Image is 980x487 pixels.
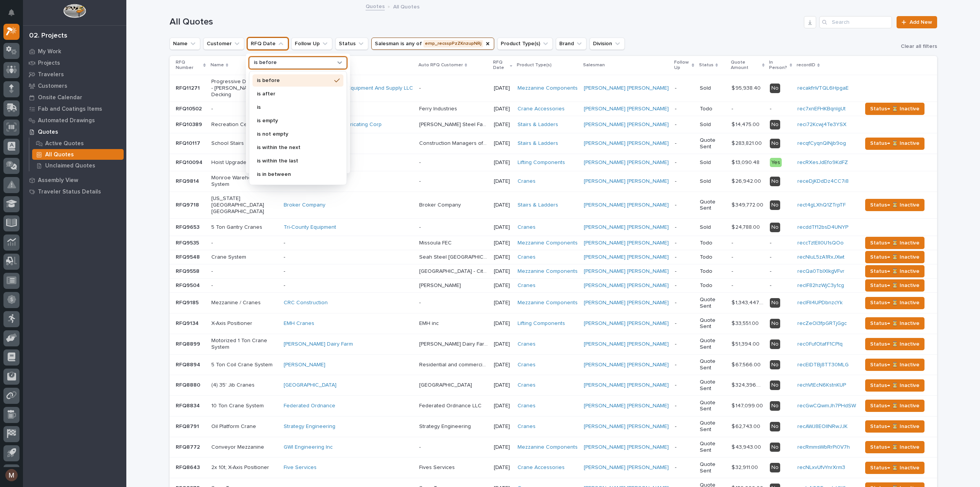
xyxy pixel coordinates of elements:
[494,224,511,231] p: [DATE]
[170,375,937,396] tr: RFQ8880RFQ8880 (4) 35' Jib Cranes[GEOGRAPHIC_DATA] [GEOGRAPHIC_DATA][GEOGRAPHIC_DATA] [DATE]Crane...
[770,254,791,261] p: -
[556,38,586,50] button: Brand
[675,320,693,327] p: -
[770,200,780,210] div: No
[870,267,920,276] span: Status→ ⏳ Inactive
[257,105,331,110] p: is
[176,139,202,147] p: RFQ10117
[176,84,201,92] p: RFQ11271
[770,106,791,112] p: -
[770,339,780,349] div: No
[700,282,725,289] p: Todo
[335,38,368,50] button: Status
[700,240,725,246] p: Todo
[23,69,126,80] a: Travelers
[38,48,61,55] p: My Work
[38,106,102,113] p: Fab and Coatings Items
[419,298,422,306] p: -
[700,297,725,310] p: Quote Sent
[494,268,511,275] p: [DATE]
[170,219,937,236] tr: RFQ9653RFQ9653 5 Ton Gantry CranesTri-County Equipment -- [DATE]Cranes [PERSON_NAME] [PERSON_NAME...
[865,279,924,292] button: Status→ ⏳ Inactive
[700,400,725,413] p: Quote Sent
[23,186,126,197] a: Traveler Status Details
[700,268,725,275] p: Todo
[770,120,780,130] div: No
[176,253,201,261] p: RFQ9548
[732,360,762,368] p: $ 67,566.00
[176,319,200,327] p: RFQ9134
[494,341,511,348] p: [DATE]
[732,401,764,409] p: $ 147,099.00
[393,2,420,10] p: All Quotes
[518,159,565,166] a: Lifting Components
[366,2,385,10] a: Quotes
[518,202,558,208] a: Stairs & Ladders
[494,362,511,368] p: [DATE]
[584,320,669,327] a: [PERSON_NAME] [PERSON_NAME]
[419,104,459,112] p: Ferry Industries
[257,131,331,137] p: is not empty
[494,382,511,389] p: [DATE]
[211,300,278,306] p: Mezzanine / Cranes
[170,116,937,133] tr: RFQ10389RFQ10389 Recreation Center Project[PERSON_NAME] Steel Fabricating Corp [PERSON_NAME] Stee...
[584,202,669,208] a: [PERSON_NAME] [PERSON_NAME]
[419,401,483,409] p: Federated Ordnance LLC
[38,83,67,90] p: Customers
[419,139,489,147] p: Construction Managers of Southeast Texas
[865,379,924,392] button: Status→ ⏳ Inactive
[797,254,844,260] a: recNluL5zA1RxJXwt
[584,341,669,348] a: [PERSON_NAME] [PERSON_NAME]
[170,102,937,116] tr: RFQ10502RFQ10502 --Ferry IndustriesFerry Industries [DATE]Crane Accessories [PERSON_NAME] [PERSON...
[700,178,725,185] p: Sold
[284,240,413,246] p: -
[732,319,760,327] p: $ 33,551.00
[675,240,693,246] p: -
[518,300,578,306] a: Mezzanine Components
[419,360,489,368] p: Residential and commercial restoration
[675,341,693,348] p: -
[675,85,693,92] p: -
[257,145,331,150] p: is within the next
[419,339,489,348] p: [PERSON_NAME] Dairy Farm
[797,202,846,208] a: rect4gLXhQ1ZTrpTF
[497,38,553,50] button: Product Type(s)
[176,281,201,289] p: RFQ9504
[211,320,278,327] p: X-Axis Positioner
[797,300,843,305] a: reclFII4UPDbnzcYk
[584,159,669,166] a: [PERSON_NAME] [PERSON_NAME]
[675,300,693,306] p: -
[797,321,847,326] a: recZeOl3fpGRTjGgc
[518,382,536,389] a: Cranes
[732,158,761,166] p: $ 13,090.48
[257,172,331,177] p: is in between
[770,401,780,411] div: No
[29,149,126,160] a: All Quotes
[700,224,725,231] p: Sold
[870,253,920,262] span: Status→ ⏳ Inactive
[170,334,937,354] tr: RFQ8899RFQ8899 Motorized 1 Ton Crane System[PERSON_NAME] Dairy Farm [PERSON_NAME] Dairy Farm[PERS...
[700,121,725,128] p: Sold
[170,279,937,293] tr: RFQ9504RFQ9504 --[PERSON_NAME][PERSON_NAME] [DATE]Cranes [PERSON_NAME] [PERSON_NAME] -Todo-- -rec...
[901,43,937,50] span: Clear all filters
[675,202,693,208] p: -
[254,59,277,66] p: is before
[45,140,84,147] p: Active Quotes
[419,84,422,92] p: -
[257,118,331,123] p: is empty
[797,225,848,230] a: recddTf12bsD4UNYP
[419,177,422,185] p: -
[23,80,126,92] a: Customers
[518,85,578,92] a: Mezzanine Components
[63,4,86,18] img: Workspace Logo
[257,78,331,83] p: is before
[797,382,846,388] a: rechVtEcN6KstnKUP
[770,240,791,246] p: -
[732,84,762,92] p: $ 95,938.40
[770,223,780,232] div: No
[284,202,325,208] a: Broker Company
[419,200,462,208] p: Broker Company
[732,380,765,389] p: $ 324,396.00
[419,158,422,166] p: -
[419,281,462,289] p: [PERSON_NAME]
